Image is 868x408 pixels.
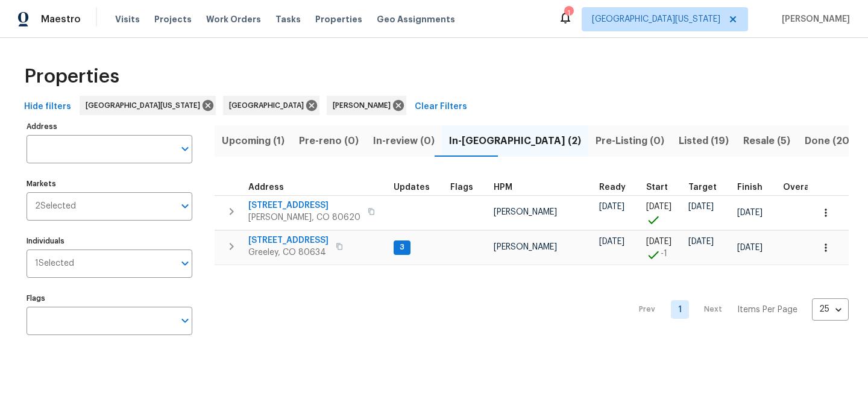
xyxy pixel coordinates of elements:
[27,295,192,302] label: Flags
[641,195,684,230] td: Project started on time
[177,312,193,329] button: Open
[41,13,81,25] span: Maestro
[299,133,359,149] span: Pre-reno (0)
[154,13,192,25] span: Projects
[671,300,689,319] a: Goto page 1
[783,183,814,192] span: Overall
[410,96,472,118] button: Clear Filters
[592,13,720,25] span: [GEOGRAPHIC_DATA][US_STATE]
[223,96,319,115] div: [GEOGRAPHIC_DATA]
[646,202,671,211] span: [DATE]
[35,201,76,212] span: 2 Selected
[24,71,119,83] span: Properties
[599,183,637,192] div: Earliest renovation start date (first business day after COE or Checkout)
[86,99,205,111] span: [GEOGRAPHIC_DATA][US_STATE]
[494,243,557,251] span: [PERSON_NAME]
[24,99,71,115] span: Hide filters
[688,237,714,246] span: [DATE]
[812,293,849,325] div: 25
[449,133,581,149] span: In-[GEOGRAPHIC_DATA] (2)
[206,13,261,25] span: Work Orders
[599,183,626,192] span: Ready
[222,133,285,149] span: Upcoming (1)
[599,202,624,211] span: [DATE]
[599,237,624,246] span: [DATE]
[394,183,430,192] span: Updates
[333,99,395,111] span: [PERSON_NAME]
[27,237,192,245] label: Individuals
[19,96,76,118] button: Hide filters
[248,212,360,224] span: [PERSON_NAME], CO 80620
[35,259,74,269] span: 1 Selected
[80,96,216,115] div: [GEOGRAPHIC_DATA][US_STATE]
[688,202,714,211] span: [DATE]
[177,255,193,272] button: Open
[646,183,679,192] div: Actual renovation start date
[177,198,193,215] button: Open
[596,133,664,149] span: Pre-Listing (0)
[315,13,362,25] span: Properties
[737,243,763,252] span: [DATE]
[377,13,455,25] span: Geo Assignments
[777,13,850,25] span: [PERSON_NAME]
[177,140,193,157] button: Open
[564,7,573,19] div: 1
[494,208,557,216] span: [PERSON_NAME]
[248,246,329,259] span: Greeley, CO 80634
[229,99,309,111] span: [GEOGRAPHIC_DATA]
[661,248,667,260] span: -1
[737,304,797,316] p: Items Per Page
[27,180,192,187] label: Markets
[395,242,409,253] span: 3
[627,272,849,347] nav: Pagination Navigation
[248,183,284,192] span: Address
[327,96,406,115] div: [PERSON_NAME]
[646,237,671,246] span: [DATE]
[248,199,360,212] span: [STREET_ADDRESS]
[743,133,790,149] span: Resale (5)
[688,183,717,192] span: Target
[805,133,860,149] span: Done (204)
[115,13,140,25] span: Visits
[248,234,329,246] span: [STREET_ADDRESS]
[737,183,773,192] div: Projected renovation finish date
[737,209,763,217] span: [DATE]
[373,133,435,149] span: In-review (0)
[27,123,192,130] label: Address
[688,183,728,192] div: Target renovation project end date
[783,183,825,192] div: Days past target finish date
[737,183,763,192] span: Finish
[494,183,512,192] span: HPM
[679,133,729,149] span: Listed (19)
[450,183,473,192] span: Flags
[646,183,668,192] span: Start
[415,99,467,115] span: Clear Filters
[275,15,301,24] span: Tasks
